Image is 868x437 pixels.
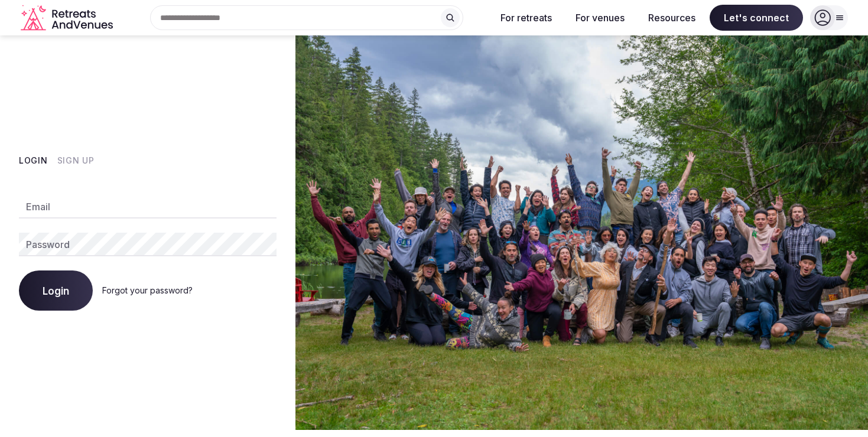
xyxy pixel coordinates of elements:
[491,5,561,31] button: For retreats
[19,270,93,311] button: Login
[19,155,48,167] button: Login
[566,5,634,31] button: For venues
[710,5,803,31] span: Let's connect
[21,5,115,31] a: Visit the homepage
[21,5,115,31] svg: Retreats and Venues company logo
[57,155,95,167] button: Sign Up
[295,35,868,430] img: My Account Background
[43,285,69,296] span: Login
[102,285,193,295] a: Forgot your password?
[639,5,705,31] button: Resources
